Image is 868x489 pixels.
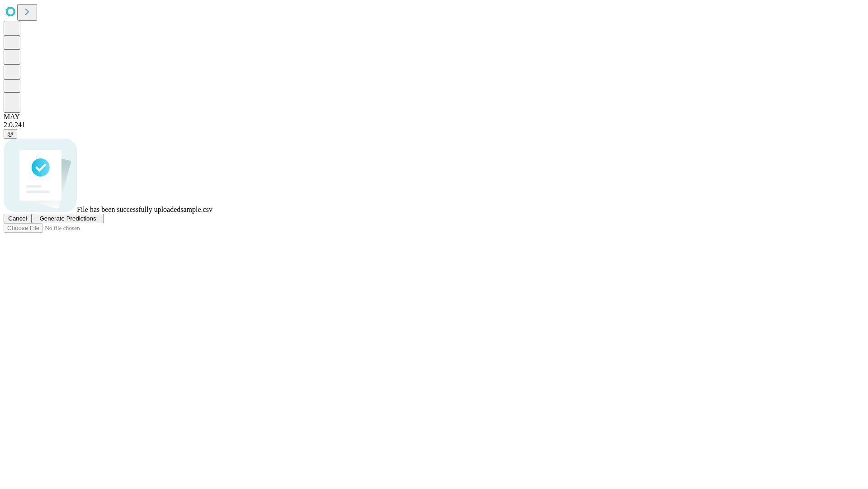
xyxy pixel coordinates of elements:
span: Generate Predictions [39,215,96,222]
div: MAY [4,113,864,121]
button: @ [4,129,17,139]
div: 2.0.241 [4,121,864,129]
span: @ [7,130,14,137]
span: sample.csv [180,206,212,213]
button: Generate Predictions [32,214,104,223]
button: Cancel [4,214,32,223]
span: Cancel [8,215,27,222]
span: File has been successfully uploaded [77,206,180,213]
